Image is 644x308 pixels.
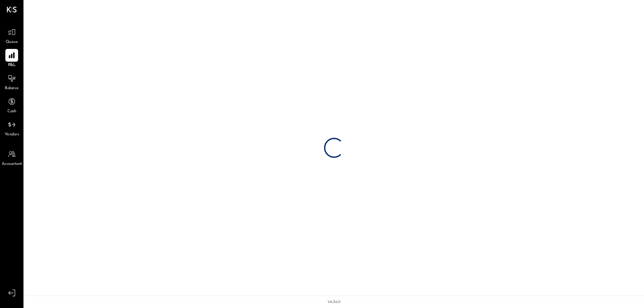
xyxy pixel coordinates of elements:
span: Accountant [2,161,22,167]
a: P&L [0,49,23,68]
span: Vendors [5,132,19,138]
span: P&L [8,62,16,68]
span: Balance [5,85,19,91]
a: Cash [0,95,23,115]
a: Accountant [0,148,23,167]
div: v 4.34.0 [328,299,340,305]
a: Queue [0,26,23,45]
span: Cash [7,109,16,115]
span: Queue [6,39,18,45]
a: Vendors [0,118,23,138]
a: Balance [0,72,23,91]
